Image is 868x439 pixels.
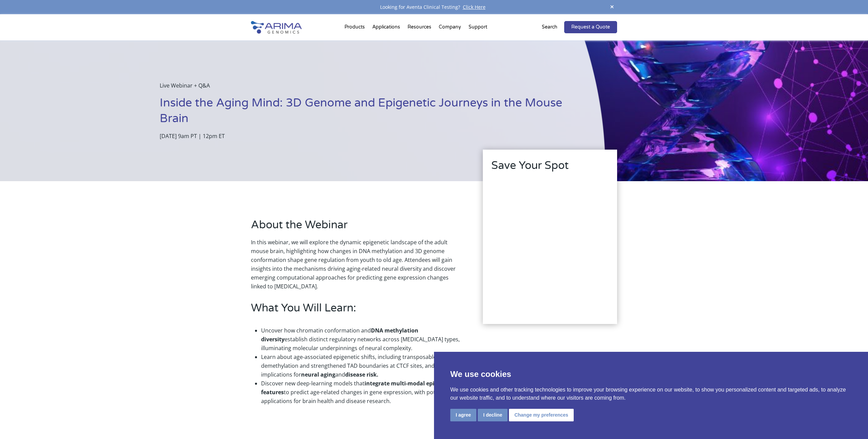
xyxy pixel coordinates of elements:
a: Request a Quote [564,21,617,33]
h2: Save Your Spot [491,158,609,178]
p: [DATE] 9am PT | 12pm ET [160,132,571,140]
button: Change my preferences [509,409,574,421]
div: Looking for Aventa Clinical Testing? [251,3,617,12]
p: We use cookies and other tracking technologies to improve your browsing experience on our website... [450,386,852,402]
h2: About the Webinar [251,217,462,238]
p: In this webinar, we will explore the dynamic epigenetic landscape of the adult mouse brain, highl... [251,238,462,291]
iframe: Form 1 [491,178,609,316]
a: Click Here [460,4,488,10]
p: Search [542,23,557,32]
button: I decline [478,409,508,421]
button: I agree [450,409,476,421]
p: Live Webinar + Q&A [160,81,571,95]
strong: disease risk. [345,371,378,378]
strong: neural aging [301,371,335,378]
h2: What You Will Learn: [251,301,462,321]
p: We use cookies [450,368,852,380]
li: Uncover how chromatin conformation and establish distinct regulatory networks across [MEDICAL_DAT... [261,326,462,352]
li: Learn about age-associated epigenetic shifts, including transposable element demethylation and st... [261,352,462,379]
li: Discover new deep-learning models that to predict age-related changes in gene expression, with po... [261,379,462,405]
img: Arima-Genomics-logo [251,21,302,34]
h1: Inside the Aging Mind: 3D Genome and Epigenetic Journeys in the Mouse Brain [160,95,571,132]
